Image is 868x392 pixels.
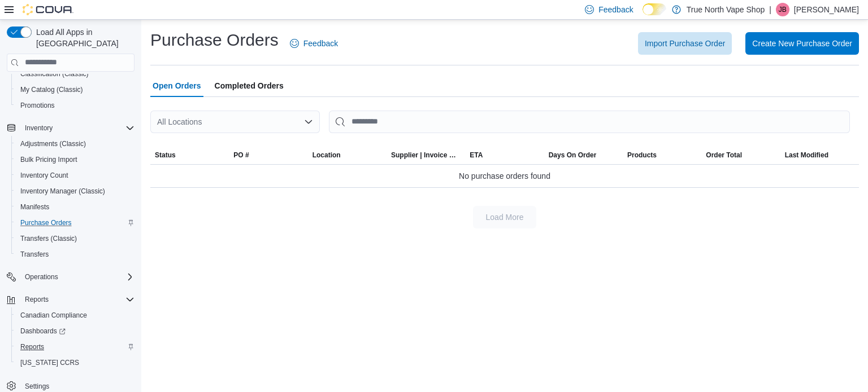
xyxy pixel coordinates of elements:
[16,153,134,166] span: Bulk Pricing Import
[16,232,134,245] span: Transfers (Classic)
[486,212,524,223] span: Load More
[643,3,666,15] input: Dark Mode
[11,246,139,262] button: Transfers
[11,98,139,113] button: Promotions
[20,270,63,284] button: Operations
[11,339,139,355] button: Reports
[32,27,134,49] span: Load All Apps in [GEOGRAPHIC_DATA]
[16,67,134,81] span: Classification (Classic)
[780,146,859,164] button: Last Modified
[20,187,105,196] span: Inventory Manager (Classic)
[329,111,850,133] input: This is a search bar. After typing your query, hit enter to filter the results lower in the page.
[20,155,77,164] span: Bulk Pricing Import
[16,356,84,369] a: [US_STATE] CCRS
[304,117,313,126] button: Open list of options
[20,139,86,148] span: Adjustments (Classic)
[20,202,49,212] span: Manifests
[598,4,633,15] span: Feedback
[687,3,765,16] p: True North Vape Shop
[794,3,859,16] p: [PERSON_NAME]
[16,83,88,96] a: My Catalog (Classic)
[2,292,139,307] button: Reports
[16,356,134,369] span: Washington CCRS
[16,137,90,151] a: Adjustments (Classic)
[473,206,536,228] button: Load More
[16,340,49,354] a: Reports
[391,151,461,160] span: Supplier | Invoice Number
[769,3,771,16] p: |
[20,101,55,110] span: Promotions
[313,151,341,160] div: Location
[16,99,134,112] span: Promotions
[11,323,139,339] a: Dashboards
[549,151,597,160] span: Days On Order
[465,146,544,164] button: ETA
[20,327,66,336] span: Dashboards
[20,121,57,135] button: Inventory
[25,295,49,304] span: Reports
[16,340,134,354] span: Reports
[16,248,53,261] a: Transfers
[11,307,139,323] button: Canadian Compliance
[638,32,732,55] button: Import Purchase Order
[20,311,87,320] span: Canadian Compliance
[470,151,483,160] span: ETA
[153,74,201,97] span: Open Orders
[16,232,81,245] a: Transfers (Classic)
[16,184,134,198] span: Inventory Manager (Classic)
[20,270,134,284] span: Operations
[23,4,73,15] img: Cova
[11,66,139,82] button: Classification (Classic)
[16,83,134,96] span: My Catalog (Classic)
[701,146,780,164] button: Order Total
[16,137,134,151] span: Adjustments (Classic)
[20,171,68,180] span: Inventory Count
[785,151,828,160] span: Last Modified
[20,342,44,351] span: Reports
[20,358,79,367] span: [US_STATE] CCRS
[20,69,89,78] span: Classification (Classic)
[387,146,465,164] button: Supplier | Invoice Number
[308,146,387,164] button: Location
[623,146,701,164] button: Products
[233,151,249,160] span: PO #
[215,74,284,97] span: Completed Orders
[20,293,53,306] button: Reports
[11,215,139,231] button: Purchase Orders
[16,153,82,166] a: Bulk Pricing Import
[11,136,139,152] button: Adjustments (Classic)
[11,231,139,246] button: Transfers (Classic)
[459,169,550,183] span: No purchase orders found
[303,38,338,49] span: Feedback
[20,218,72,227] span: Purchase Orders
[16,324,70,338] a: Dashboards
[16,309,134,322] span: Canadian Compliance
[285,32,342,55] a: Feedback
[16,200,134,214] span: Manifests
[229,146,307,164] button: PO #
[627,151,657,160] span: Products
[11,183,139,199] button: Inventory Manager (Classic)
[745,32,859,55] button: Create New Purchase Order
[2,269,139,285] button: Operations
[11,199,139,215] button: Manifests
[20,293,134,306] span: Reports
[544,146,623,164] button: Days On Order
[16,99,59,112] a: Promotions
[16,216,76,230] a: Purchase Orders
[16,67,93,81] a: Classification (Classic)
[706,151,742,160] span: Order Total
[11,82,139,98] button: My Catalog (Classic)
[16,184,110,198] a: Inventory Manager (Classic)
[150,29,279,51] h1: Purchase Orders
[752,38,852,49] span: Create New Purchase Order
[25,382,49,391] span: Settings
[20,85,83,94] span: My Catalog (Classic)
[150,146,229,164] button: Status
[779,3,787,16] span: JB
[776,3,789,16] div: Jeff Butcher
[20,121,134,135] span: Inventory
[16,216,134,230] span: Purchase Orders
